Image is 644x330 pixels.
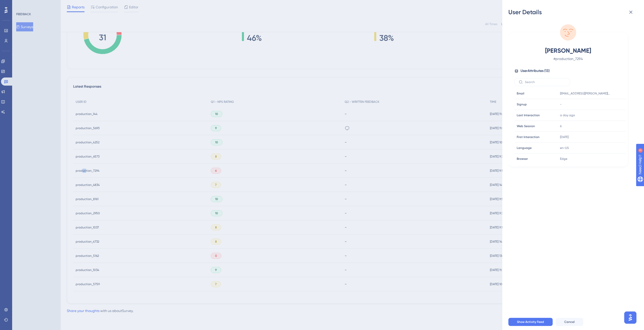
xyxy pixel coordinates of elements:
[524,56,613,62] span: # production_7294
[508,318,553,326] button: Show Activity Feed
[517,102,527,106] span: Signup
[12,1,32,7] span: Need Help?
[517,146,532,150] span: Language
[560,135,569,139] time: [DATE]
[560,91,611,95] span: [EMAIL_ADDRESS][PERSON_NAME][DOMAIN_NAME]
[517,135,539,139] span: First Interaction
[560,113,575,117] time: a day ago
[560,157,567,161] span: Edge
[517,113,540,117] span: Last Interaction
[524,47,613,55] span: [PERSON_NAME]
[35,3,37,7] div: 3
[556,318,583,326] button: Cancel
[560,102,562,106] span: -
[623,310,638,325] iframe: UserGuiding AI Assistant Launcher
[560,124,562,128] span: 6
[508,8,638,16] div: User Details
[560,146,569,150] span: en-US
[517,157,528,161] span: Browser
[525,80,566,84] input: Search
[521,68,550,74] span: User Attributes ( 13 )
[564,320,575,324] span: Cancel
[517,124,535,128] span: Web Session
[517,91,524,95] span: Email
[517,320,544,324] span: Show Activity Feed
